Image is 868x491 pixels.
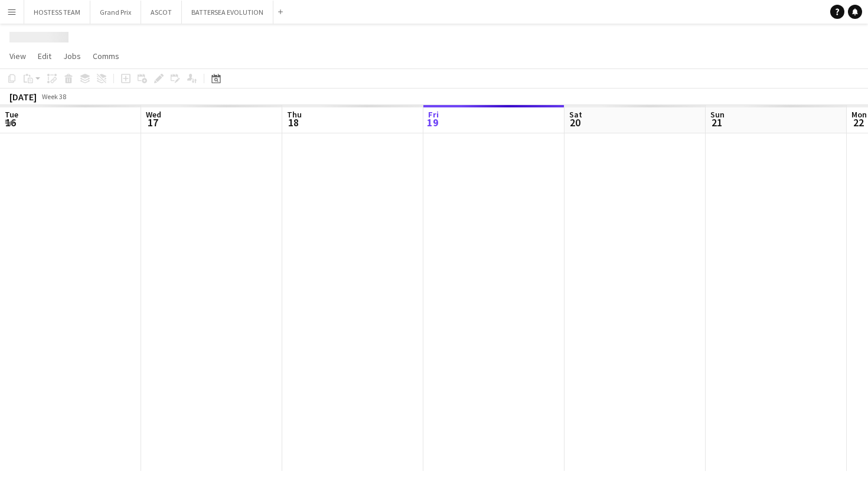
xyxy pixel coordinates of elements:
span: Mon [851,109,867,120]
span: Comms [93,51,119,61]
button: HOSTESS TEAM [24,1,90,24]
a: View [5,48,31,64]
span: Week 38 [39,92,68,101]
span: Sat [569,109,582,120]
span: View [9,51,26,61]
span: Edit [38,51,51,61]
span: 20 [567,116,582,129]
button: BATTERSEA EVOLUTION [182,1,273,24]
span: 19 [426,116,439,129]
button: Grand Prix [90,1,141,24]
a: Jobs [58,48,86,64]
span: 21 [709,116,725,129]
span: 18 [285,116,302,129]
span: Tue [5,109,18,120]
a: Comms [88,48,124,64]
span: Sun [710,109,725,120]
span: Wed [146,109,161,120]
span: Thu [287,109,302,120]
div: [DATE] [9,91,37,103]
span: Jobs [63,51,81,61]
span: 16 [3,116,18,129]
span: 22 [850,116,867,129]
span: 17 [144,116,161,129]
a: Edit [33,48,56,64]
button: ASCOT [141,1,182,24]
span: Fri [428,109,439,120]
